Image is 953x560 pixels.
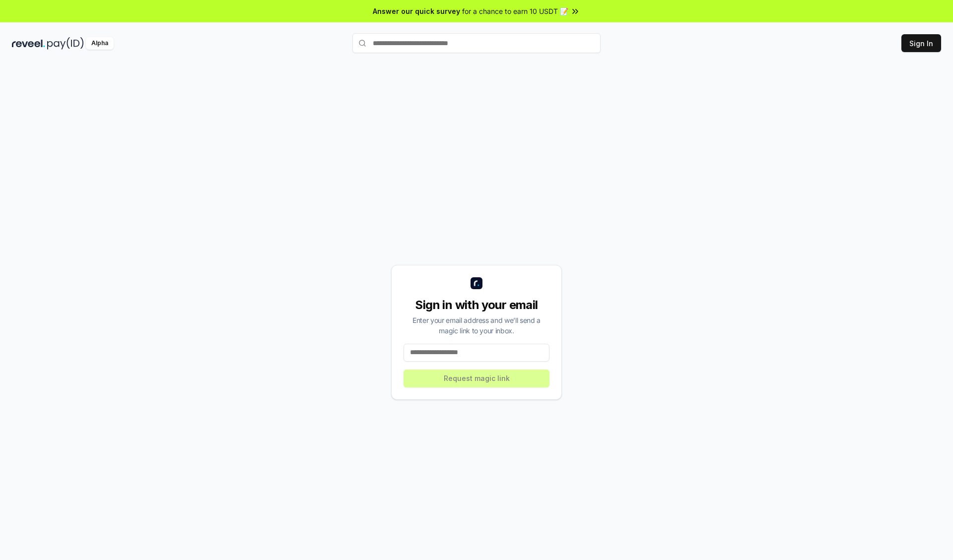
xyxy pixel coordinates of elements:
img: pay_id [47,37,84,50]
button: Sign In [901,34,941,52]
div: Alpha [86,37,114,50]
img: reveel_dark [12,37,45,50]
div: Enter your email address and we’ll send a magic link to your inbox. [404,315,549,336]
span: Answer our quick survey [373,6,460,16]
div: Sign in with your email [404,297,549,313]
span: for a chance to earn 10 USDT 📝 [462,6,568,16]
img: logo_small [471,277,482,289]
